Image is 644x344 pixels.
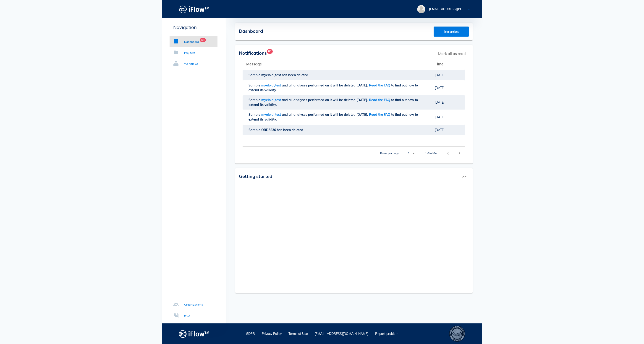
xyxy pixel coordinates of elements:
span: Hide [456,172,469,182]
span: [DATE] [435,128,445,132]
span: Getting started [239,173,272,179]
div: Rows per page: [380,147,416,160]
a: Read the FAQ [369,113,390,117]
a: GDPR [246,332,255,336]
span: myeloid_test [261,113,282,117]
span: Sample [249,98,261,102]
img: avatar.16069ca8.svg [417,5,425,13]
span: Badge [200,38,206,42]
button: Next page [455,149,463,157]
span: Message [246,62,262,66]
button: Join project [434,27,469,37]
span: [DATE] [435,100,445,105]
a: Terms of Use [288,332,308,336]
span: and all analyses performed on it will be deleted [DATE]. [282,83,369,87]
span: [DATE] [435,73,445,77]
span: myeloid_test [261,83,282,87]
p: Navigation [170,24,217,31]
span: and all analyses performed on it will be deleted [DATE]. [282,113,369,117]
a: Report problem [375,332,398,336]
span: Sample [249,128,261,132]
img: logo [179,329,209,339]
span: [DATE] [435,115,445,119]
th: Message [243,59,431,70]
a: [EMAIL_ADDRESS][DOMAIN_NAME] [315,332,368,336]
a: Read the FAQ [369,98,390,102]
i: arrow_drop_down [411,150,416,156]
div: Workflows [184,62,199,66]
a: Privacy Policy [262,332,282,336]
span: Notifications [239,50,267,56]
span: has been deleted [282,73,309,77]
span: Join project [438,30,465,33]
i: chevron_right [457,150,462,156]
span: Sample [249,113,261,117]
th: Time: Not sorted. Activate to sort ascending. [431,59,465,70]
div: 5Rows per page: [408,150,416,157]
span: Badge [267,49,273,54]
span: and all analyses performed on it will be deleted [DATE]. [282,98,369,102]
div: ISO 13485 – Quality Management System [449,326,465,342]
span: Time [435,62,443,66]
span: Sample [249,83,261,87]
span: myeloid_test [261,73,282,77]
div: Organizations [184,302,203,307]
div: Dashboard [184,40,199,44]
div: 1-5 of 64 [425,151,437,155]
div: 5 [408,151,409,155]
div: Projects [184,51,195,55]
span: Mark all as read [436,48,468,59]
a: Logo [162,4,226,14]
div: FAQ [184,313,190,318]
span: Dashboard [239,28,263,34]
span: Sample [249,73,261,77]
a: Read the FAQ [369,83,390,87]
span: [EMAIL_ADDRESS][PERSON_NAME][DOMAIN_NAME] [429,7,508,11]
iframe: Drift Widget Chat Controller [621,321,639,339]
span: has been deleted [277,128,304,132]
span: myeloid_test [261,98,282,102]
span: ORD8236 [261,128,277,132]
span: [DATE] [435,86,445,90]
